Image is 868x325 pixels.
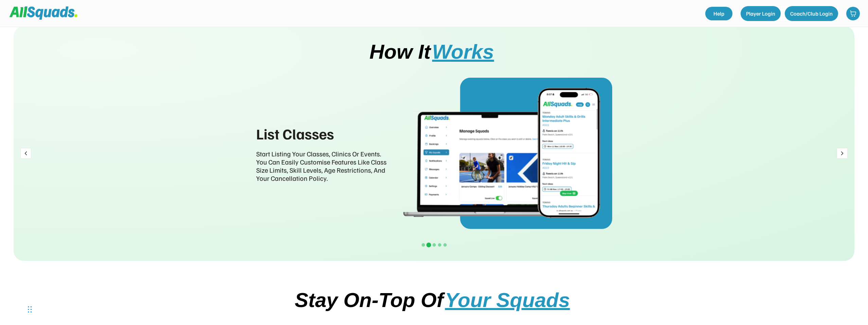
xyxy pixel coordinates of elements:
[10,6,77,19] img: Squad%20Logo.svg
[256,125,390,143] div: List Classes
[705,7,732,20] a: Help
[741,6,781,21] button: Player Login
[432,40,494,63] span: Works
[256,150,390,182] div: Start Listing Your Classes, Clinics Or Events. You Can Easily Customise Features Like Class Size ...
[785,6,838,21] button: Coach/Club Login
[295,289,444,311] span: Stay On-Top Of
[20,148,31,159] img: Right%20arrow.svg
[445,289,570,311] span: Your Squads
[837,148,848,159] img: left%20arrow.svg
[403,78,612,229] img: Group%201321317477.svg
[850,10,856,17] img: shopping-cart-01%20%281%29.svg
[370,40,431,63] span: How It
